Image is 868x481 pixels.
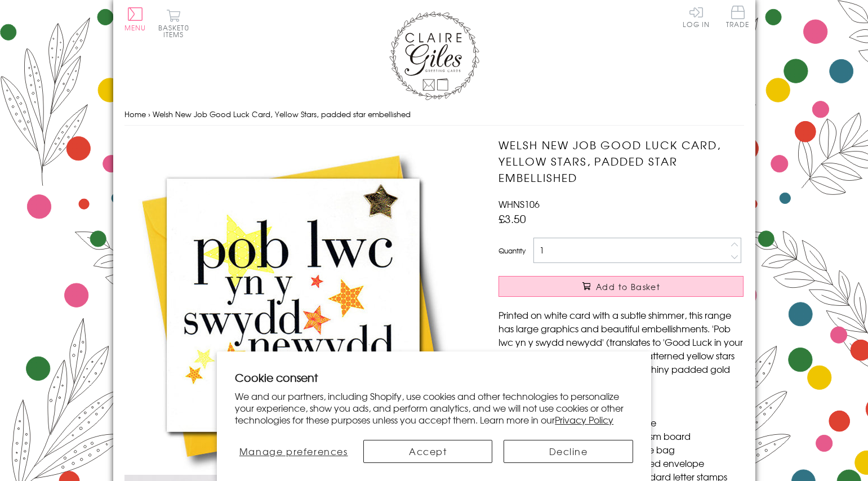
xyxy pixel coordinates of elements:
span: Add to Basket [596,281,660,292]
button: Decline [504,440,633,463]
button: Manage preferences [235,440,352,463]
span: Welsh New Job Good Luck Card, Yellow Stars, padded star embellished [153,109,411,119]
nav: breadcrumbs [124,103,744,126]
button: Add to Basket [498,276,744,297]
button: Menu [124,7,146,31]
a: Home [124,109,146,119]
p: Printed on white card with a subtle shimmer, this range has large graphics and beautiful embellis... [498,308,744,389]
h1: Welsh New Job Good Luck Card, Yellow Stars, padded star embellished [498,137,744,185]
span: £3.50 [498,211,526,226]
a: Log In [683,6,710,28]
p: We and our partners, including Shopify, use cookies and other technologies to personalize your ex... [235,390,633,425]
span: › [148,109,150,119]
label: Quantity [498,246,526,256]
a: Trade [726,6,750,30]
img: Welsh New Job Good Luck Card, Yellow Stars, padded star embellished [124,137,462,475]
span: Manage preferences [239,444,348,458]
img: Claire Giles Greetings Cards [389,11,479,100]
button: Accept [363,440,492,463]
h2: Cookie consent [235,369,633,385]
button: Basket0 items [158,9,189,38]
span: 0 items [163,23,189,39]
span: WHNS106 [498,197,540,211]
a: Privacy Policy [555,413,613,426]
span: Trade [726,6,750,28]
span: Menu [124,23,146,33]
